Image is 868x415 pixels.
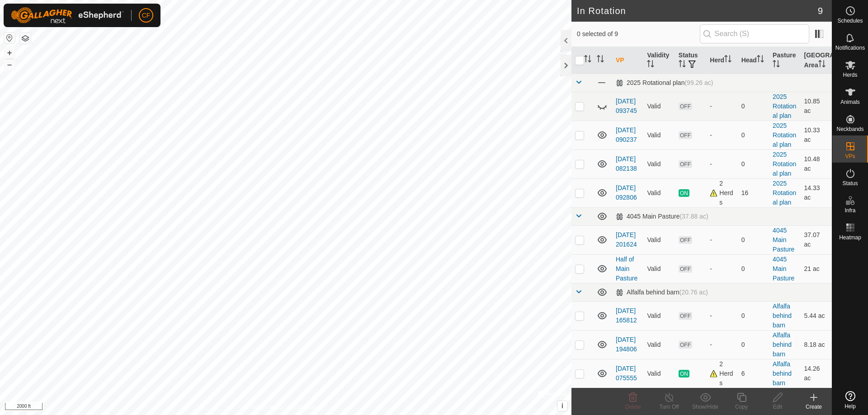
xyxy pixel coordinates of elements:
[801,121,832,149] td: 10.33 ac
[706,47,737,74] th: Herd
[679,341,692,349] span: OFF
[577,5,818,16] h2: In Rotation
[643,121,675,149] td: Valid
[584,56,591,64] p-sorticon: Activate to sort
[710,102,734,111] div: -
[773,122,796,148] a: 2025 Rotational plan
[710,179,734,207] div: 2 Herds
[738,330,769,359] td: 0
[842,181,858,186] span: Status
[773,93,796,119] a: 2025 Rotational plan
[616,98,637,114] a: [DATE] 093745
[616,231,637,248] a: [DATE] 201624
[250,403,284,411] a: Privacy Policy
[577,29,700,39] span: 0 selected of 9
[679,131,692,139] span: OFF
[710,340,734,350] div: -
[738,92,769,121] td: 0
[20,33,31,44] button: Map Layers
[616,155,637,172] a: [DATE] 082138
[625,404,641,410] span: Delete
[643,359,675,388] td: Valid
[738,301,769,330] td: 0
[4,47,15,58] button: +
[643,149,675,178] td: Valid
[710,131,734,140] div: -
[616,307,637,324] a: [DATE] 165812
[643,254,675,283] td: Valid
[773,227,794,253] a: 4045 Main Pasture
[679,160,692,168] span: OFF
[837,18,863,23] span: Schedules
[839,235,861,240] span: Heatmap
[616,336,637,353] a: [DATE] 194806
[612,47,643,74] th: VP
[738,225,769,254] td: 0
[796,403,832,411] div: Create
[738,178,769,207] td: 16
[557,401,567,411] button: i
[843,72,857,78] span: Herds
[818,61,826,69] p-sorticon: Activate to sort
[616,289,708,296] div: Alfalfa behind barn
[840,99,860,105] span: Animals
[801,149,832,178] td: 10.48 ac
[835,45,865,51] span: Notifications
[616,126,637,143] a: [DATE] 090237
[723,403,759,411] div: Copy
[773,180,796,206] a: 2025 Rotational plan
[679,103,692,110] span: OFF
[738,47,769,74] th: Head
[647,61,654,69] p-sorticon: Activate to sort
[643,330,675,359] td: Valid
[710,235,734,245] div: -
[845,154,855,159] span: VPs
[801,301,832,330] td: 5.44 ac
[643,225,675,254] td: Valid
[738,121,769,149] td: 0
[710,311,734,321] div: -
[801,178,832,207] td: 14.33 ac
[616,79,713,87] div: 2025 Rotational plan
[4,33,15,43] button: Reset Map
[773,151,796,177] a: 2025 Rotational plan
[801,359,832,388] td: 14.26 ac
[679,312,692,320] span: OFF
[773,360,792,387] a: Alfalfa behind barn
[616,213,708,220] div: 4045 Main Pasture
[679,265,692,273] span: OFF
[700,24,809,43] input: Search (S)
[801,330,832,359] td: 8.18 ac
[643,301,675,330] td: Valid
[738,149,769,178] td: 0
[679,370,689,378] span: ON
[679,61,686,69] p-sorticon: Activate to sort
[4,59,15,70] button: –
[757,56,764,64] p-sorticon: Activate to sort
[679,289,708,296] span: (20.76 ac)
[687,403,723,411] div: Show/Hide
[773,303,792,329] a: Alfalfa behind barn
[710,359,734,388] div: 2 Herds
[561,402,563,410] span: i
[679,189,689,197] span: ON
[759,403,796,411] div: Edit
[773,256,794,282] a: 4045 Main Pasture
[801,254,832,283] td: 21 ac
[801,92,832,121] td: 10.85 ac
[832,387,868,413] a: Help
[773,331,792,358] a: Alfalfa behind barn
[651,403,687,411] div: Turn Off
[616,365,637,382] a: [DATE] 075555
[801,225,832,254] td: 37.07 ac
[818,4,823,18] span: 9
[738,359,769,388] td: 6
[597,56,604,64] p-sorticon: Activate to sort
[724,56,731,64] p-sorticon: Activate to sort
[836,126,863,132] span: Neckbands
[844,208,855,213] span: Infra
[679,236,692,244] span: OFF
[142,11,151,20] span: CF
[769,47,800,74] th: Pasture
[675,47,706,74] th: Status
